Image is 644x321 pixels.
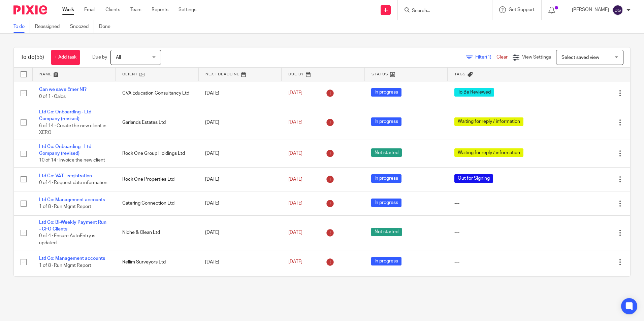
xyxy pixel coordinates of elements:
[39,87,87,92] a: Can we save Emer NI?
[92,54,107,61] p: Due by
[454,200,541,207] div: ---
[454,117,523,126] span: Waiting for reply / information
[39,205,91,209] span: 1 of 8 · Run Mgmt Report
[198,140,282,167] td: [DATE]
[288,120,302,125] span: [DATE]
[288,151,302,156] span: [DATE]
[35,20,65,33] a: Reassigned
[612,5,623,15] img: svg%3E
[288,91,302,96] span: [DATE]
[116,55,121,60] span: All
[39,220,106,231] a: Ltd Co: Bi-Weekly Payment Run - CFO Clients
[198,191,282,215] td: [DATE]
[116,140,199,167] td: Rock One Group Holdings Ltd
[39,198,105,202] a: Ltd Co: Management accounts
[116,81,199,105] td: CVA Education Consultancy Ltd
[454,259,541,265] div: ---
[39,234,95,246] span: 0 of 4 · Ensure AutoEntry is updated
[454,174,493,183] span: Out for Signing
[198,215,282,250] td: [DATE]
[572,6,609,13] p: [PERSON_NAME]
[288,201,302,206] span: [DATE]
[39,123,106,135] span: 6 of 14 · Create the new client in XERO
[130,6,141,13] a: Team
[371,117,401,126] span: In progress
[288,177,302,182] span: [DATE]
[454,148,523,157] span: Waiting for reply / information
[116,250,199,274] td: Rellim Surveyors Ltd
[371,88,401,97] span: In progress
[13,20,30,33] a: To do
[371,148,402,157] span: Not started
[371,257,401,265] span: In progress
[99,20,116,33] a: Done
[486,55,491,60] span: (1)
[454,88,494,97] span: To Be Reviewed
[39,144,91,156] a: Ltd Co: Onboarding - Ltd Company (revised)
[116,167,199,191] td: Rock One Properties Ltd
[13,5,47,14] img: Pixie
[454,229,541,236] div: ---
[454,72,466,76] span: Tags
[116,105,199,140] td: Garlands Estates Ltd
[39,256,105,261] a: Ltd Co: Management accounts
[496,55,508,60] a: Clear
[39,263,91,268] span: 1 of 8 · Run Mgmt Report
[39,110,91,121] a: Ltd Co: Onboarding - Ltd Company (revised)
[288,260,302,264] span: [DATE]
[152,6,168,13] a: Reports
[35,55,44,60] span: (55)
[39,94,66,99] span: 0 of 1 · Calcs
[116,215,199,250] td: Niche & Clean Ltd
[371,174,401,183] span: In progress
[288,230,302,235] span: [DATE]
[371,199,401,207] span: In progress
[84,6,95,13] a: Email
[70,20,94,33] a: Snoozed
[116,191,199,215] td: Catering Connection Ltd
[198,81,282,105] td: [DATE]
[475,55,496,60] span: Filter
[198,167,282,191] td: [DATE]
[561,55,599,60] span: Select saved view
[39,174,92,178] a: Ltd Co: VAT - registration
[371,228,402,236] span: Not started
[62,6,74,13] a: Work
[179,6,196,13] a: Settings
[39,180,107,185] span: 0 of 4 · Request date information
[198,250,282,274] td: [DATE]
[116,274,199,301] td: [PERSON_NAME]
[105,6,120,13] a: Clients
[522,55,551,60] span: View Settings
[198,274,282,301] td: [DATE]
[21,54,44,61] h1: To do
[198,105,282,140] td: [DATE]
[39,158,105,163] span: 10 of 14 · Invoice the new client
[411,8,472,14] input: Search
[51,50,80,65] a: + Add task
[509,7,535,12] span: Get Support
